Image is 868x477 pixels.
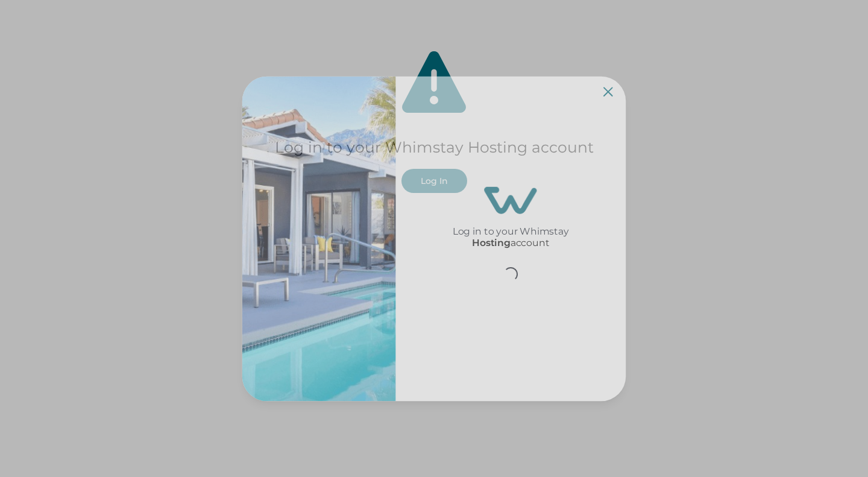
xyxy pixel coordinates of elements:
[242,76,396,401] img: auth-banner
[453,214,569,237] h2: Log in to your Whimstay
[603,87,613,96] button: Close
[484,186,537,213] img: login-logo
[472,237,511,248] p: Hosting
[472,237,549,248] p: account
